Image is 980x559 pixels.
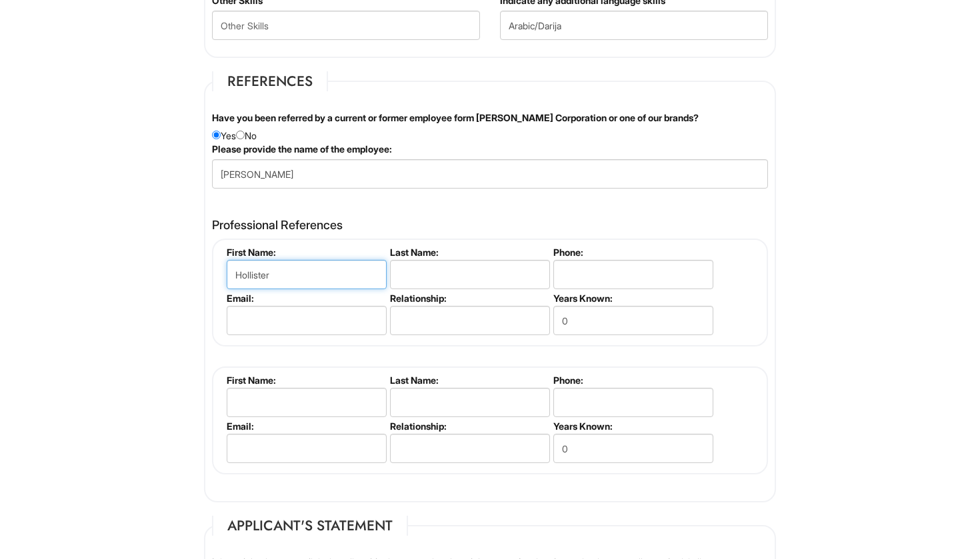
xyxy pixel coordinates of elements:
[212,159,768,189] input: Name of Employee
[390,420,548,432] label: Relationship:
[212,516,408,536] legend: Applicant's Statement
[390,374,548,386] label: Last Name:
[212,111,699,125] label: Have you been referred by a current or former employee form [PERSON_NAME] Corporation or one of o...
[227,292,385,304] label: Email:
[227,247,385,258] label: First Name:
[212,143,392,156] label: Please provide the name of the employee:
[390,292,548,304] label: Relationship:
[500,11,768,40] input: Additional Language Skills
[227,374,385,386] label: First Name:
[553,292,711,304] label: Years Known:
[227,420,385,432] label: Email:
[202,111,778,143] div: Yes No
[553,374,711,386] label: Phone:
[212,11,480,40] input: Other Skills
[212,71,328,91] legend: References
[212,219,768,232] h4: Professional References
[390,247,548,258] label: Last Name:
[553,420,711,432] label: Years Known:
[553,247,711,258] label: Phone:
